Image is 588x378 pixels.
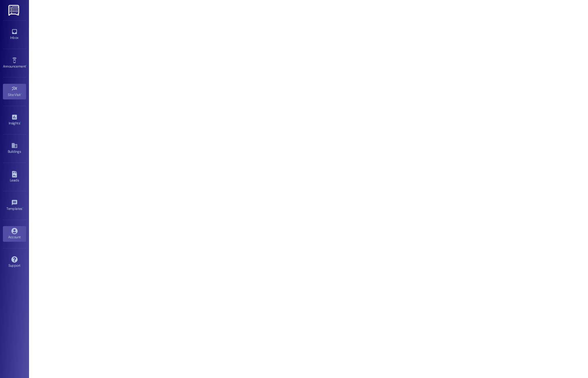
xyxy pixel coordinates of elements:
[3,141,26,156] a: Buildings
[20,120,21,124] span: •
[21,92,22,96] span: •
[3,226,26,242] a: Account
[3,84,26,99] a: Site Visit •
[3,112,26,128] a: Insights •
[3,198,26,213] a: Templates •
[3,27,26,42] a: Inbox
[22,206,23,210] span: •
[3,169,26,185] a: Leads
[26,63,27,68] span: •
[8,5,20,16] img: ResiDesk Logo
[3,255,26,270] a: Support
